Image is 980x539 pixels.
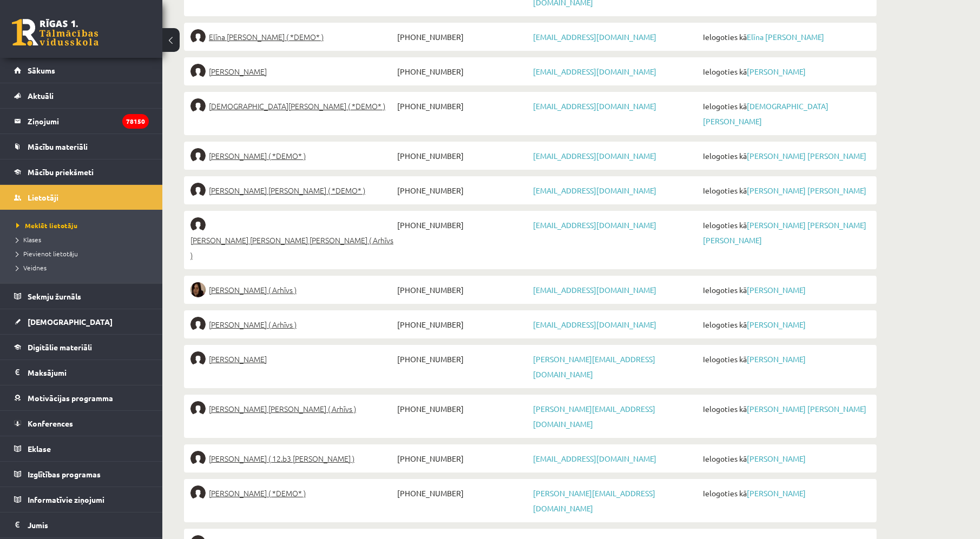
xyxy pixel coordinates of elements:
span: Ielogoties kā [700,148,870,163]
span: [PHONE_NUMBER] [394,401,530,416]
a: [EMAIL_ADDRESS][DOMAIN_NAME] [533,32,656,42]
a: [PERSON_NAME] [747,66,806,76]
span: Mācību materiāli [28,142,88,151]
a: Sākums [14,58,149,83]
span: Aktuāli [28,91,54,101]
a: Jumis [14,513,149,537]
span: [PERSON_NAME] ( *DEMO* ) [209,485,306,501]
a: [PERSON_NAME] [PERSON_NAME] ( Arhīvs ) [190,401,394,416]
span: [PHONE_NUMBER] [394,485,530,501]
span: [PERSON_NAME] ( Arhīvs ) [209,317,297,332]
a: [EMAIL_ADDRESS][DOMAIN_NAME] [533,220,656,230]
a: Rīgas 1. Tālmācības vidusskola [12,19,98,46]
a: [PERSON_NAME] [190,64,394,79]
a: Maksājumi [14,360,149,385]
a: Mācību priekšmeti [14,159,149,184]
a: [PERSON_NAME][EMAIL_ADDRESS][DOMAIN_NAME] [533,354,655,379]
span: Ielogoties kā [700,451,870,466]
a: [PERSON_NAME] [PERSON_NAME] [PERSON_NAME] ( Arhīvs ) [190,217,394,263]
a: [PERSON_NAME] [190,351,394,367]
a: Klases [16,235,152,244]
span: [PERSON_NAME] [PERSON_NAME] ( *DEMO* ) [209,183,365,198]
span: [PERSON_NAME] [209,64,267,79]
span: [DEMOGRAPHIC_DATA] [28,317,113,327]
a: Elīna [PERSON_NAME] [747,32,824,42]
a: [PERSON_NAME] [747,454,806,463]
a: [EMAIL_ADDRESS][DOMAIN_NAME] [533,101,656,111]
a: Pievienot lietotāju [16,249,152,258]
a: Elīna [PERSON_NAME] ( *DEMO* ) [190,29,394,44]
span: Ielogoties kā [700,317,870,332]
img: Krista Kristiāna Dumbre [190,98,206,114]
img: Elīna Jolanta Bunce [190,29,206,44]
span: [PHONE_NUMBER] [394,29,530,44]
span: Ielogoties kā [700,485,870,501]
span: [PHONE_NUMBER] [394,183,530,198]
a: Izglītības programas [14,462,149,487]
a: Mācību materiāli [14,134,149,159]
span: [PHONE_NUMBER] [394,98,530,114]
span: Sekmju žurnāls [28,291,81,301]
span: [PHONE_NUMBER] [394,64,530,79]
a: Eklase [14,436,149,461]
img: Jānis Štībelis [190,451,206,466]
span: Mācību priekšmeti [28,167,94,177]
a: Informatīvie ziņojumi [14,487,149,512]
a: [PERSON_NAME] ( *DEMO* ) [190,485,394,501]
span: Ielogoties kā [700,29,870,44]
span: Eklase [28,444,51,454]
a: [PERSON_NAME][EMAIL_ADDRESS][DOMAIN_NAME] [533,488,655,513]
span: Jumis [28,520,48,530]
a: [PERSON_NAME] ( Arhīvs ) [190,317,394,332]
span: Klases [16,235,41,244]
a: [PERSON_NAME] [PERSON_NAME] [747,185,866,195]
a: Digitālie materiāli [14,335,149,360]
span: Informatīvie ziņojumi [28,495,104,504]
a: Sekmju žurnāls [14,284,149,309]
img: Ramona Beāte Kārkliņa [190,217,206,232]
a: [PERSON_NAME][EMAIL_ADDRESS][DOMAIN_NAME] [533,404,655,429]
img: Roberts Robijs Fārenhorsts [190,148,206,163]
a: [EMAIL_ADDRESS][DOMAIN_NAME] [533,285,656,295]
span: [PERSON_NAME] [PERSON_NAME] [PERSON_NAME] ( Arhīvs ) [190,232,394,263]
span: [PHONE_NUMBER] [394,282,530,297]
span: Pievienot lietotāju [16,249,78,258]
a: [EMAIL_ADDRESS][DOMAIN_NAME] [533,454,656,463]
span: Digitālie materiāli [28,342,92,352]
span: Konferences [28,418,73,428]
span: [PERSON_NAME] ( 12.b3 [PERSON_NAME] ) [209,451,354,466]
a: [PERSON_NAME] ( *DEMO* ) [190,148,394,163]
a: [EMAIL_ADDRESS][DOMAIN_NAME] [533,151,656,161]
span: Ielogoties kā [700,351,870,367]
img: Kristofers Bruno Fišers [190,183,206,198]
a: [DEMOGRAPHIC_DATA][PERSON_NAME] ( *DEMO* ) [190,98,394,114]
a: [DEMOGRAPHIC_DATA] [14,309,149,334]
img: Velta Daņiļeviča [190,64,206,79]
img: Amanda Leigute [190,317,206,332]
span: Sākums [28,65,55,75]
i: 78150 [122,114,149,129]
img: Katrīna Melānija Kļaviņa [190,282,206,297]
a: [PERSON_NAME] ( Arhīvs ) [190,282,394,297]
a: [DEMOGRAPHIC_DATA][PERSON_NAME] [703,101,828,126]
span: Ielogoties kā [700,183,870,198]
img: Dmitrijs Petrins [190,351,206,367]
span: Motivācijas programma [28,393,113,403]
a: [PERSON_NAME] [747,285,806,295]
a: Veidnes [16,263,152,272]
span: Ielogoties kā [700,64,870,79]
span: [PHONE_NUMBER] [394,217,530,232]
span: Izglītības programas [28,469,101,479]
a: [EMAIL_ADDRESS][DOMAIN_NAME] [533,66,656,76]
span: Ielogoties kā [700,401,870,416]
a: Motivācijas programma [14,385,149,410]
span: Elīna [PERSON_NAME] ( *DEMO* ) [209,29,324,44]
span: Ielogoties kā [700,98,870,129]
a: [PERSON_NAME] ( 12.b3 [PERSON_NAME] ) [190,451,394,466]
span: [PERSON_NAME] ( *DEMO* ) [209,148,306,163]
a: [PERSON_NAME] [PERSON_NAME] ( *DEMO* ) [190,183,394,198]
span: [PHONE_NUMBER] [394,317,530,332]
img: Amanda Ance Tarvāne [190,485,206,501]
a: [PERSON_NAME] [PERSON_NAME] [PERSON_NAME] [703,220,866,245]
a: Lietotāji [14,185,149,210]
